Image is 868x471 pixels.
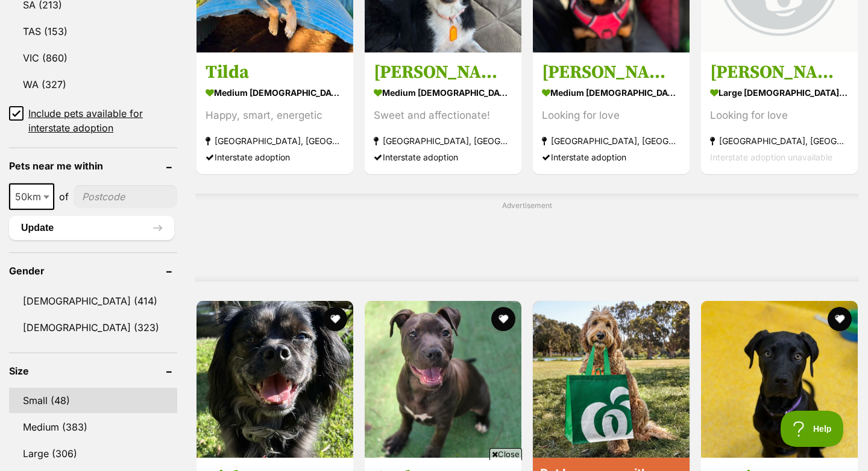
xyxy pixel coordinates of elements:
div: Looking for love [710,107,849,124]
a: Large (306) [9,441,177,466]
iframe: Help Scout Beacon - Open [781,411,844,447]
a: Small (48) [9,388,177,413]
button: Update [9,216,174,240]
span: of [59,189,69,204]
button: favourite [323,307,347,331]
strong: [GEOGRAPHIC_DATA], [GEOGRAPHIC_DATA] [206,133,344,149]
div: Interstate adoption [542,149,681,165]
span: Interstate adoption unavailable [710,152,832,162]
div: Interstate adoption [206,149,344,165]
div: Looking for love [542,107,681,124]
a: WA (327) [9,72,177,97]
button: favourite [491,307,515,331]
header: Gender [9,265,177,276]
span: Close [489,448,522,460]
span: 50km [10,188,53,205]
a: TAS (153) [9,19,177,44]
a: [PERSON_NAME] medium [DEMOGRAPHIC_DATA] Dog Looking for love [GEOGRAPHIC_DATA], [GEOGRAPHIC_DATA]... [533,52,690,174]
img: Coal - American Staffordshire Terrier Dog [365,301,521,458]
div: Happy, smart, energetic [206,107,344,124]
header: Size [9,365,177,376]
span: Include pets available for interstate adoption [28,106,177,135]
a: Tilda medium [DEMOGRAPHIC_DATA] Dog Happy, smart, energetic [GEOGRAPHIC_DATA], [GEOGRAPHIC_DATA] ... [197,52,353,174]
header: Pets near me within [9,160,177,171]
a: Include pets available for interstate adoption [9,106,177,135]
a: VIC (860) [9,45,177,71]
h3: [PERSON_NAME] [374,61,512,84]
div: Advertisement [195,194,859,282]
input: postcode [74,185,177,208]
strong: [GEOGRAPHIC_DATA], [GEOGRAPHIC_DATA] [542,133,681,149]
div: Sweet and affectionate! [374,107,512,124]
a: [PERSON_NAME] large [DEMOGRAPHIC_DATA] Dog Looking for love [GEOGRAPHIC_DATA], [GEOGRAPHIC_DATA] ... [701,52,858,174]
strong: [GEOGRAPHIC_DATA], [GEOGRAPHIC_DATA] [710,133,849,149]
img: Moxie - Neapolitan Mastiff Dog [701,301,858,458]
a: [DEMOGRAPHIC_DATA] (414) [9,288,177,314]
h3: [PERSON_NAME] [542,61,681,84]
h3: Tilda [206,61,344,84]
strong: [GEOGRAPHIC_DATA], [GEOGRAPHIC_DATA] [374,133,512,149]
a: [DEMOGRAPHIC_DATA] (323) [9,315,177,340]
img: Digby - Cavalier King Charles Spaniel x Poodle (Miniature) x Boston Terrier Dog [197,301,353,458]
strong: medium [DEMOGRAPHIC_DATA] Dog [206,84,344,101]
a: Medium (383) [9,414,177,440]
span: 50km [9,183,54,210]
button: favourite [828,307,852,331]
a: [PERSON_NAME] medium [DEMOGRAPHIC_DATA] Dog Sweet and affectionate! [GEOGRAPHIC_DATA], [GEOGRAPHI... [365,52,521,174]
strong: large [DEMOGRAPHIC_DATA] Dog [710,84,849,101]
div: Interstate adoption [374,149,512,165]
strong: medium [DEMOGRAPHIC_DATA] Dog [374,84,512,101]
h3: [PERSON_NAME] [710,61,849,84]
strong: medium [DEMOGRAPHIC_DATA] Dog [542,84,681,101]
